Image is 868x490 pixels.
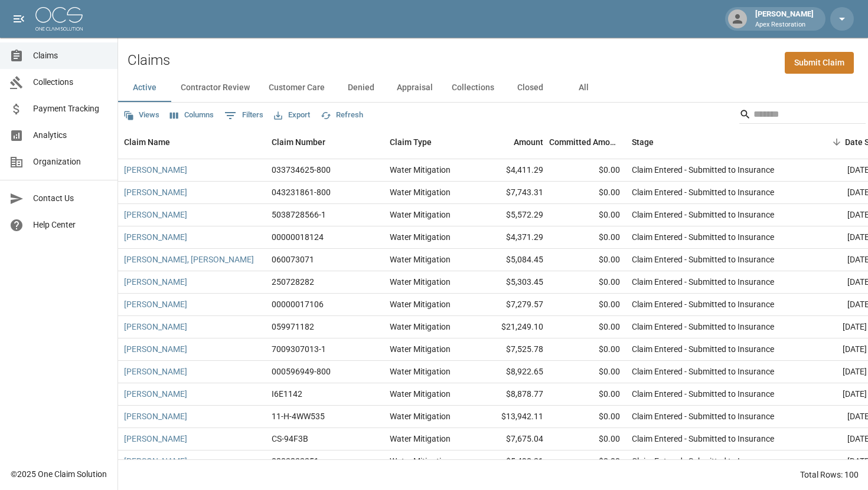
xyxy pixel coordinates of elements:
div: Water Mitigation [390,343,451,355]
div: Water Mitigation [390,455,451,467]
a: [PERSON_NAME] [124,366,187,377]
div: CS-94F3B [272,433,308,445]
a: [PERSON_NAME] [124,455,187,467]
div: Claim Entered - Submitted to Insurance [632,209,774,221]
div: Claim Name [124,126,170,159]
div: Stage [632,126,654,159]
div: Claim Entered - Submitted to Insurance [632,455,774,467]
button: Views [120,106,162,124]
div: $5,490.31 [472,450,549,473]
div: $21,249.10 [472,316,549,338]
div: Claim Entered - Submitted to Insurance [632,186,774,198]
div: Claim Name [118,126,266,159]
h2: Claims [128,52,170,69]
button: Contractor Review [171,74,259,102]
a: [PERSON_NAME] [124,209,187,221]
div: $4,411.29 [472,159,549,182]
div: $13,942.11 [472,406,549,428]
div: 033734625-800 [272,164,331,176]
div: $5,084.45 [472,249,549,271]
div: $0.00 [549,271,626,294]
span: Collections [33,76,108,88]
a: [PERSON_NAME] [124,231,187,243]
div: Claim Entered - Submitted to Insurance [632,298,774,310]
div: 043231861-800 [272,186,331,198]
a: [PERSON_NAME] [124,298,187,310]
a: [PERSON_NAME] [124,186,187,198]
span: Payment Tracking [33,103,108,115]
div: 060073071 [272,254,314,265]
div: Water Mitigation [390,186,451,198]
div: 7009307013-1 [272,343,326,355]
img: ocs-logo-white-transparent.png [35,7,83,31]
div: Claim Number [272,126,325,159]
button: All [557,74,610,102]
div: Claim Entered - Submitted to Insurance [632,321,774,333]
div: Claim Type [390,126,432,159]
div: Claim Entered - Submitted to Insurance [632,410,774,422]
div: $0.00 [549,204,626,226]
button: open drawer [7,7,31,31]
div: Water Mitigation [390,433,451,445]
div: dynamic tabs [118,74,868,102]
span: Organization [33,156,108,168]
a: [PERSON_NAME] [124,343,187,355]
div: Total Rows: 100 [800,469,859,481]
div: Water Mitigation [390,410,451,422]
div: Water Mitigation [390,254,451,265]
div: Claim Entered - Submitted to Insurance [632,276,774,288]
div: $5,572.29 [472,204,549,226]
div: 059971182 [272,321,314,333]
div: Claim Entered - Submitted to Insurance [632,388,774,400]
div: 00000017106 [272,298,324,310]
div: $0.00 [549,338,626,361]
div: Water Mitigation [390,366,451,377]
div: Search [739,105,866,126]
div: $0.00 [549,249,626,271]
div: Claim Entered - Submitted to Insurance [632,254,774,265]
button: Refresh [318,106,366,124]
a: [PERSON_NAME] [124,321,187,333]
div: Committed Amount [549,126,626,159]
button: Denied [334,74,387,102]
div: $8,878.77 [472,383,549,406]
div: Amount [514,126,543,159]
span: Claims [33,50,108,62]
div: $0.00 [549,316,626,338]
div: $7,525.78 [472,338,549,361]
div: Committed Amount [549,126,620,159]
button: Select columns [167,106,217,124]
div: Claim Number [266,126,384,159]
button: Sort [828,134,845,150]
a: [PERSON_NAME] [124,410,187,422]
div: Stage [626,126,803,159]
div: Water Mitigation [390,321,451,333]
span: Contact Us [33,192,108,205]
div: Water Mitigation [390,298,451,310]
div: $5,303.45 [472,271,549,294]
p: Apex Restoration [755,20,814,30]
div: $7,743.31 [472,182,549,204]
div: Water Mitigation [390,231,451,243]
a: [PERSON_NAME] [124,433,187,445]
div: [PERSON_NAME] [750,8,818,29]
button: Closed [504,74,557,102]
button: Show filters [221,106,266,125]
div: 00000018124 [272,231,324,243]
div: $7,279.57 [472,294,549,316]
div: 250728282 [272,276,314,288]
div: $8,922.65 [472,361,549,383]
span: Analytics [33,129,108,142]
div: Claim Entered - Submitted to Insurance [632,343,774,355]
div: I6E1142 [272,388,302,400]
div: $0.00 [549,383,626,406]
div: $0.00 [549,406,626,428]
a: [PERSON_NAME], [PERSON_NAME] [124,254,254,265]
div: Water Mitigation [390,209,451,221]
div: Claim Entered - Submitted to Insurance [632,164,774,176]
div: $0.00 [549,428,626,450]
div: © 2025 One Claim Solution [11,468,107,480]
div: Water Mitigation [390,276,451,288]
div: Claim Type [384,126,472,159]
button: Appraisal [387,74,442,102]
